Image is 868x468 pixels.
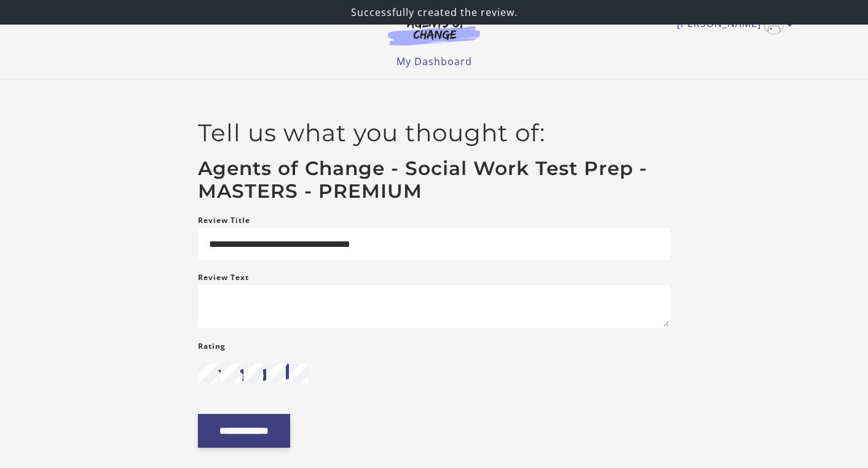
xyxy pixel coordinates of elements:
[397,55,472,68] a: My Dashboard
[198,364,218,383] input: 1
[198,119,670,147] h2: Tell us what you thought of:
[198,341,226,351] span: Rating
[198,157,670,203] h3: Agents of Change - Social Work Test Prep - MASTERS - PREMIUM
[289,364,309,383] input: 5
[198,213,250,228] label: Review Title
[677,15,787,34] a: Toggle menu
[221,364,240,383] input: 2
[266,364,286,383] input: 4
[219,364,239,383] i: star
[375,17,493,45] img: Agents of Change Logo
[198,270,249,285] label: Review Text
[5,5,863,20] p: Successfully created the review.
[278,364,298,383] i: star
[198,364,218,383] i: star
[243,364,263,383] input: 3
